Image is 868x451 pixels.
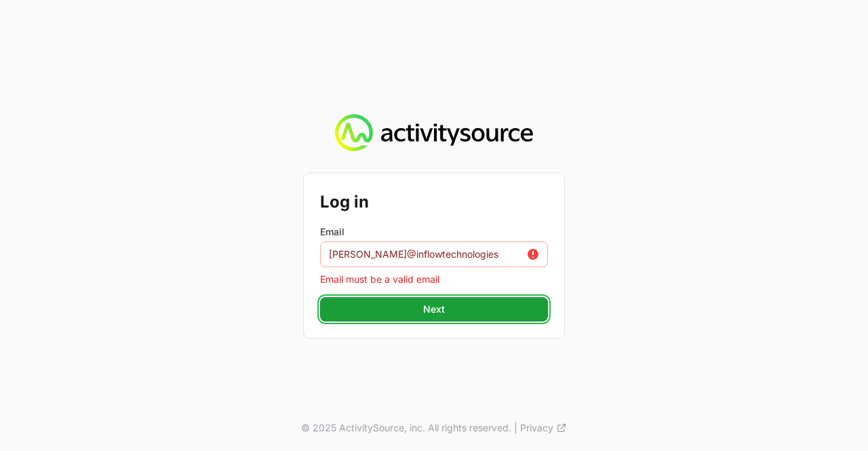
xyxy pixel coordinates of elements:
[328,301,540,317] span: Next
[520,421,567,435] a: Privacy
[320,241,548,267] input: Enter your email
[335,114,532,152] img: Activity Source
[320,225,548,239] label: Email
[301,421,511,435] p: © 2025 ActivitySource, inc. All rights reserved.
[320,273,548,286] p: Email must be a valid email
[320,190,548,214] h2: Log in
[514,421,517,435] span: |
[320,297,548,321] button: Next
